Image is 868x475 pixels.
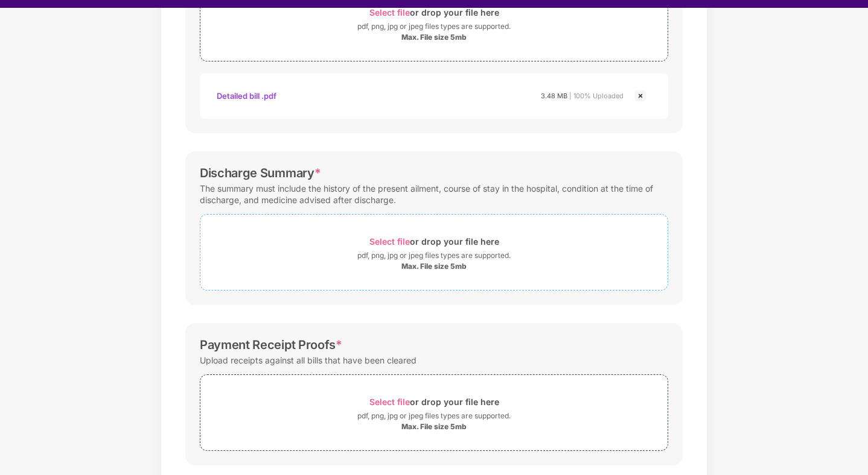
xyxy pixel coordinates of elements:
[357,20,511,33] div: pdf, png, jpg or jpeg files types are supported.
[401,262,467,271] div: Max. File size 5mb
[401,422,467,432] div: Max. File size 5mb
[633,89,648,103] img: svg+xml;base64,PHN2ZyBpZD0iQ3Jvc3MtMjR4MjQiIHhtbG5zPSJodHRwOi8vd3d3LnczLm9yZy8yMDAwL3N2ZyIgd2lkdG...
[200,180,668,208] div: The summary must include the history of the present ailment, course of stay in the hospital, cond...
[541,92,567,100] span: 3.48 MB
[369,394,499,410] div: or drop your file here
[200,338,342,352] div: Payment Receipt Proofs
[369,233,499,250] div: or drop your file here
[200,166,321,180] div: Discharge Summary
[217,86,276,106] div: Detailed bill .pdf
[369,7,410,17] span: Select file
[369,4,499,20] div: or drop your file here
[357,410,511,422] div: pdf, png, jpg or jpeg files types are supported.
[369,397,410,407] span: Select file
[200,352,416,368] div: Upload receipts against all bills that have been cleared
[357,250,511,262] div: pdf, png, jpg or jpeg files types are supported.
[200,224,668,281] span: Select fileor drop your file herepdf, png, jpg or jpeg files types are supported.Max. File size 5mb
[200,384,668,441] span: Select fileor drop your file herepdf, png, jpg or jpeg files types are supported.Max. File size 5mb
[401,33,467,42] div: Max. File size 5mb
[569,92,624,100] span: | 100% Uploaded
[369,236,410,247] span: Select file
